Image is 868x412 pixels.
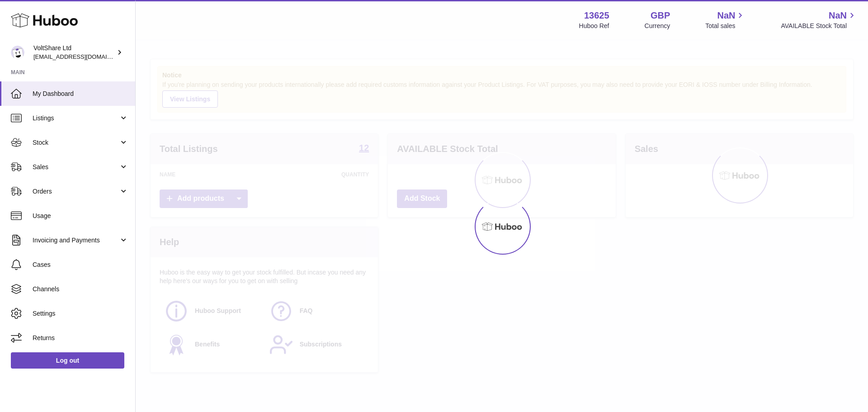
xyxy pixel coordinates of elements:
span: Channels [33,285,128,294]
a: NaN Total sales [705,9,745,30]
span: Total sales [705,22,745,30]
span: [EMAIL_ADDRESS][DOMAIN_NAME] [33,53,133,60]
span: Stock [33,138,119,147]
span: Usage [33,212,128,220]
span: Returns [33,334,128,342]
span: Settings [33,309,128,318]
span: Orders [33,187,119,196]
span: Listings [33,114,119,123]
strong: GBP [651,9,670,22]
div: VoltShare Ltd [33,44,115,61]
span: NaN [829,9,847,22]
span: My Dashboard [33,90,128,98]
strong: 13625 [584,9,609,22]
div: Currency [645,22,670,30]
span: Invoicing and Payments [33,236,119,245]
span: NaN [717,9,735,22]
div: Huboo Ref [579,22,609,30]
span: AVAILABLE Stock Total [781,22,857,30]
img: internalAdmin-13625@internal.huboo.com [11,46,24,59]
span: Cases [33,260,128,269]
span: Sales [33,163,119,171]
a: Log out [11,352,124,369]
a: NaN AVAILABLE Stock Total [781,9,857,30]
